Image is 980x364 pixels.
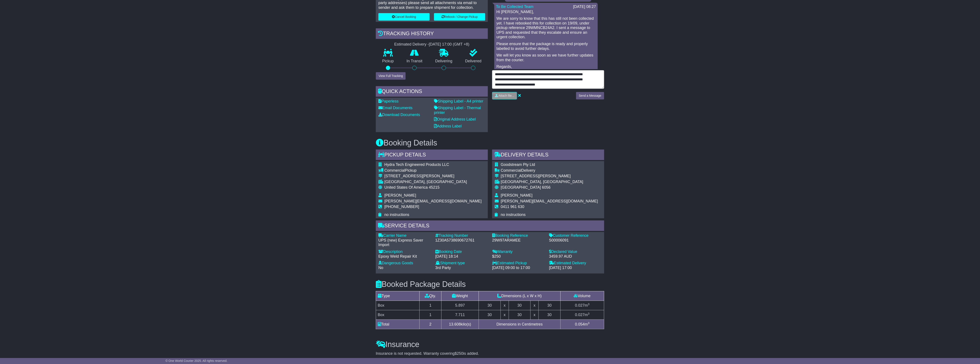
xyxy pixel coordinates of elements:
div: [DATE] 08:27 [573,5,596,9]
td: 30 [539,301,561,310]
td: kilo(s) [441,320,479,329]
td: m [560,310,604,320]
td: Box [376,310,420,320]
td: Total [376,320,420,329]
p: Delivering [429,59,459,64]
span: [PHONE_NUMBER] [384,205,419,209]
span: Commercial [501,168,521,173]
button: Cancel Booking [378,13,430,21]
sup: 3 [588,312,590,315]
span: Hydra Tech Engineered Products LLC [384,162,449,167]
button: Rebook / Change Pickup [434,13,485,21]
div: Carrier Name [378,233,431,238]
h3: Booking Details [376,139,604,147]
div: Pickup Details [376,150,488,161]
div: Booking Reference [492,233,545,238]
div: Estimated Delivery [549,261,602,266]
td: m [560,301,604,310]
td: 2 [420,320,441,329]
p: Please ensure that the package is ready and properly labelled to avoid further delays. [496,42,596,51]
div: Warranty [492,249,545,254]
p: Delivered [459,59,488,64]
a: Original Address Label [434,117,476,121]
div: Description [378,249,431,254]
div: Customer Reference [549,233,602,238]
div: [STREET_ADDRESS][PERSON_NAME] [501,174,598,179]
span: © One World Courier 2025. All rights reserved. [165,359,228,362]
td: 30 [539,310,561,320]
div: 29W97ARAMEE [492,238,545,243]
span: 0.027 [575,303,585,307]
div: [STREET_ADDRESS][PERSON_NAME] [384,174,482,179]
p: Pickup [376,59,400,64]
span: 3rd Party [435,266,451,270]
sup: 3 [588,321,590,325]
td: x [501,310,509,320]
div: Tracking history [376,28,488,40]
span: 0411 961 630 [501,205,524,209]
td: Weight [441,291,479,301]
div: 1Z30A5738690672761 [435,238,488,243]
div: Declared Value [549,249,602,254]
span: [PERSON_NAME] [384,193,416,197]
span: Commercial [384,168,405,173]
span: [PERSON_NAME] [501,193,532,197]
p: We are sorry to know that this has still not been collected yet. I have rebooked this for collect... [496,16,596,40]
span: no instructions [384,213,409,217]
a: Address Label [434,124,462,128]
h3: Booked Package Details [376,280,604,289]
a: Download Documents [378,113,420,117]
p: In Transit [400,59,429,64]
div: $250 [492,254,545,259]
div: [DATE] 17:00 [549,266,602,270]
sup: 3 [588,303,590,306]
div: [DATE] 17:00 (GMT +8) [429,42,469,47]
h3: Insurance [376,340,604,349]
div: Shipment type [435,261,488,266]
td: 30 [509,301,531,310]
div: [DATE] 09:00 to 17:00 [492,266,545,270]
span: United States Of America [384,185,428,190]
span: 13.608 [449,322,461,326]
div: 3459.97 AUD [549,254,602,259]
td: 1 [420,301,441,310]
p: We will let you know as soon as we have further updates from the courier. [496,53,596,62]
div: Tracking Number [435,233,488,238]
td: Qty. [420,291,441,301]
a: Paperless [378,99,399,103]
a: Shipping Label - Thermal printer [434,106,481,115]
td: m [560,320,604,329]
span: [GEOGRAPHIC_DATA] [501,185,541,190]
div: Estimated Pickup [492,261,545,266]
td: x [531,310,539,320]
span: 0.054 [575,322,585,326]
span: no instructions [501,213,526,217]
div: Quick Actions [376,86,488,98]
div: [DATE] 18:14 [435,254,488,259]
td: Dimensions (L x W x H) [479,291,560,301]
div: [GEOGRAPHIC_DATA], [GEOGRAPHIC_DATA] [501,180,598,184]
span: 0.027 [575,313,585,317]
div: S00006091 [549,238,602,243]
div: Service Details [376,220,604,232]
td: 1 [420,310,441,320]
p: Regards, Joy [496,64,596,74]
div: Estimated Delivery - [376,42,488,47]
div: Delivery [501,168,598,173]
span: [PERSON_NAME][EMAIL_ADDRESS][DOMAIN_NAME] [384,199,482,203]
td: Box [376,301,420,310]
td: Dimensions in Centimetres [479,320,560,329]
a: Shipping Label - A4 printer [434,99,483,103]
button: Send a Message [576,92,604,99]
td: x [501,301,509,310]
span: 45215 [429,185,440,190]
div: Insurance is not requested. Warranty covering is added. [376,351,604,356]
td: 7.711 [441,310,479,320]
td: Type [376,291,420,301]
span: $250 [455,351,463,356]
span: Goodstream Pty Ltd [501,162,535,167]
a: To Be Collected Team [496,5,534,9]
span: [PERSON_NAME][EMAIL_ADDRESS][DOMAIN_NAME] [501,199,598,203]
span: 6056 [542,185,551,190]
p: Hi [PERSON_NAME], [496,10,596,14]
